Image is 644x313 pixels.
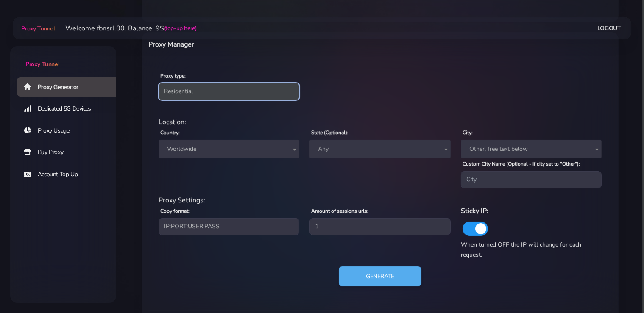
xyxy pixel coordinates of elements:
a: (top-up here) [164,24,197,33]
span: Other, free text below [466,143,597,155]
span: Proxy Tunnel [25,60,59,68]
span: Any [315,143,445,155]
a: Proxy Generator [17,77,123,97]
input: City [461,171,602,188]
iframe: Webchat Widget [603,272,633,302]
label: Copy format: [160,207,190,215]
a: Proxy Tunnel [20,22,55,35]
a: Proxy Tunnel [10,46,116,69]
span: Worldwide [164,143,294,155]
div: Proxy Settings: [153,195,607,205]
a: Buy Proxy [17,143,123,162]
label: State (Optional): [311,129,348,136]
a: Account Top Up [17,165,123,184]
span: Proxy Tunnel [21,25,55,33]
label: Country: [160,129,180,136]
h6: Sticky IP: [461,205,602,216]
a: Logout [597,20,621,36]
a: Dedicated 5G Devices [17,99,123,119]
a: Proxy Usage [17,121,123,141]
div: Location: [153,117,607,127]
label: Amount of sessions urls: [311,207,368,215]
span: Other, free text below [461,140,602,158]
button: Generate [339,266,421,287]
h6: Proxy Manager [148,39,415,50]
span: Worldwide [159,140,299,158]
li: Welcome fbnsrl.00. Balance: 9$ [55,23,197,33]
span: When turned OFF the IP will change for each request. [461,241,581,259]
span: Any [309,140,450,158]
label: City: [463,129,473,136]
label: Custom City Name (Optional - If city set to "Other"): [463,160,580,168]
label: Proxy type: [160,72,186,80]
